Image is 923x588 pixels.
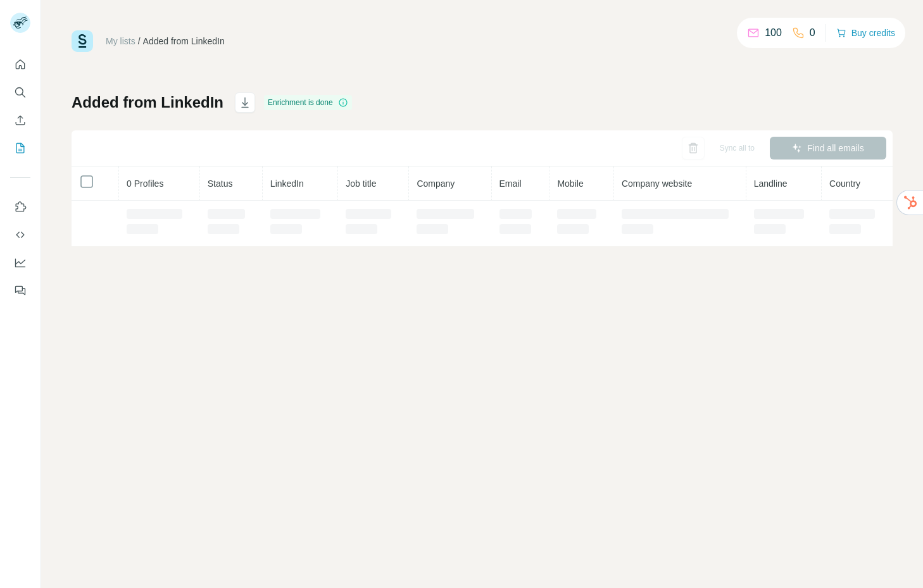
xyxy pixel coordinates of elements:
span: Company website [622,178,692,189]
li: / [138,35,141,47]
span: Country [829,178,860,189]
h1: Added from LinkedIn [72,92,223,113]
button: Use Surfe on LinkedIn [10,196,30,218]
div: Added from LinkedIn [143,35,225,47]
span: Status [208,178,233,189]
p: 0 [810,25,815,41]
button: Quick start [10,53,30,76]
p: 100 [765,25,782,41]
div: Enrichment is done [264,95,352,110]
a: My lists [106,36,135,46]
button: Use Surfe API [10,223,30,246]
button: My lists [10,137,30,160]
button: Buy credits [836,24,895,42]
span: Email [499,178,522,189]
img: Surfe Logo [72,30,93,52]
button: Search [10,81,30,104]
span: LinkedIn [270,178,304,189]
span: Landline [754,178,788,189]
button: Feedback [10,279,30,302]
button: Enrich CSV [10,109,30,132]
span: Company [417,178,455,189]
span: 0 Profiles [127,178,163,189]
button: Dashboard [10,251,30,274]
span: Job title [346,178,376,189]
span: Mobile [557,178,583,189]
